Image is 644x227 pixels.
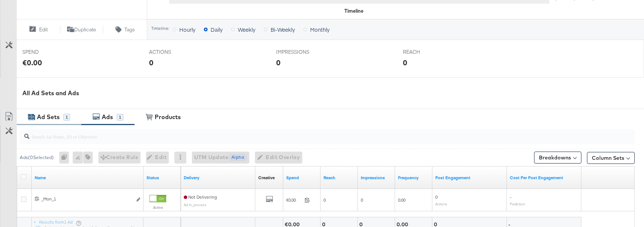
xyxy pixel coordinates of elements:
[117,114,123,121] div: 1
[29,126,579,141] input: Search Ad Name, ID or Objective
[102,113,113,121] div: Ads
[258,175,275,181] div: Creative
[258,175,275,181] a: Shows the creative associated with your ad.
[184,175,252,181] a: Reflects the ability of your Ad to achieve delivery.
[310,26,329,33] span: Monthly
[41,196,132,202] div: _Mon_1
[211,26,222,33] span: Daily
[238,26,255,33] span: Weekly
[286,197,302,203] span: €0.00
[276,49,332,56] span: IMPRESSIONS
[276,57,281,68] div: 0
[184,202,206,207] sub: Ad In_process
[16,25,60,34] button: Edit
[361,175,392,181] a: The number of times your ad was served. On mobile apps an ad is counted as served the first time ...
[35,175,141,181] a: Ad Name.
[59,152,73,164] div: 0
[103,25,147,34] button: Tags
[510,202,525,206] sub: Per Action
[286,175,318,181] a: The total amount spent to date.
[435,175,504,181] a: The number of actions related to your Page's posts as a result of your ad.
[155,113,181,121] div: Products
[271,26,295,33] span: Bi-Weekly
[149,49,205,56] span: ACTIONS
[361,197,363,203] span: 0
[60,25,104,34] button: Duplicate
[20,154,54,161] div: Ads ( 0 Selected)
[22,89,644,97] div: All Ad Sets and Ads
[74,26,96,33] span: Duplicate
[534,152,581,164] button: Breakdowns
[403,57,407,68] div: 0
[39,26,48,33] span: Edit
[510,175,578,181] a: The average cost per action related to your Page's posts as a result of your ad.
[323,197,326,203] span: 0
[398,197,405,203] span: 0.00
[149,57,154,68] div: 0
[403,49,459,56] span: REACH
[435,202,447,206] sub: Actions
[63,114,70,121] div: 1
[435,194,438,200] span: 0
[37,113,60,121] div: Ad Sets
[323,175,355,181] a: The number of people your ad was served to.
[184,194,217,200] span: Not Delivering
[124,26,135,33] span: Tags
[22,57,42,68] div: €0.00
[146,175,178,181] a: Shows the current state of your Ad.
[179,26,195,33] span: Hourly
[149,205,166,210] label: Active
[22,49,78,56] span: SPEND
[587,152,635,164] button: Column Sets
[510,194,511,200] span: -
[151,26,170,31] div: Timeline:
[398,175,429,181] a: The average number of times your ad was served to each person.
